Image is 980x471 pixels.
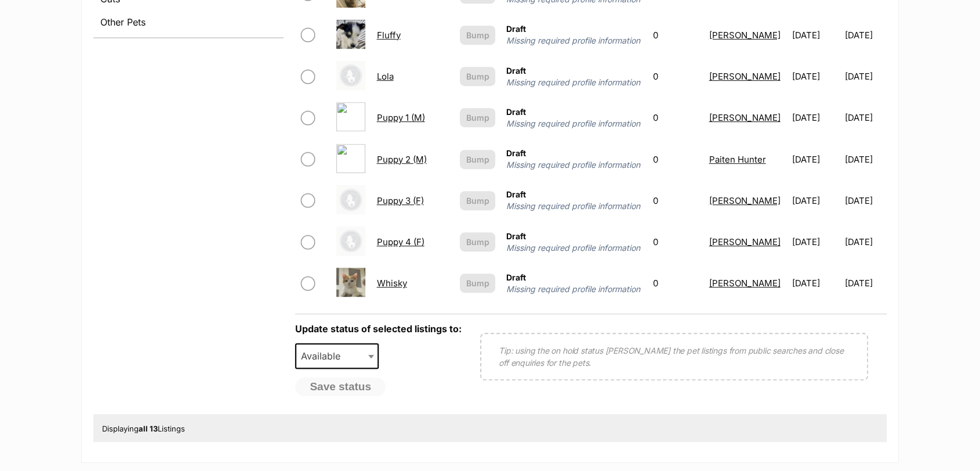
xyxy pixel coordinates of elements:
[296,348,352,364] span: Available
[336,61,365,90] img: Lola
[377,30,401,41] a: Fluffy
[506,107,525,117] span: Draft
[460,108,495,127] button: Bump
[648,15,703,55] td: 0
[506,159,642,171] span: Missing required profile information
[787,56,844,96] td: [DATE]
[460,232,495,251] button: Bump
[466,277,489,289] span: Bump
[787,15,844,55] td: [DATE]
[709,195,781,206] a: [PERSON_NAME]
[845,222,885,262] td: [DATE]
[466,70,489,82] span: Bump
[460,191,495,210] button: Bump
[295,377,386,396] button: Save status
[506,24,525,34] span: Draft
[460,150,495,169] button: Bump
[93,12,284,33] a: Other Pets
[787,98,844,138] td: [DATE]
[102,424,185,433] span: Displaying Listings
[460,274,495,293] button: Bump
[466,112,489,124] span: Bump
[460,67,495,86] button: Bump
[377,195,424,206] a: Puppy 3 (F)
[506,35,642,46] span: Missing required profile information
[377,278,407,289] a: Whisky
[787,263,844,303] td: [DATE]
[845,263,885,303] td: [DATE]
[845,181,885,221] td: [DATE]
[336,226,365,256] img: Puppy 4 (F)
[466,29,489,41] span: Bump
[506,189,525,199] span: Draft
[336,185,365,214] img: Puppy 3 (F)
[648,222,703,262] td: 0
[499,344,850,369] p: Tip: using the on hold status [PERSON_NAME] the pet listings from public searches and close off e...
[709,278,781,289] a: [PERSON_NAME]
[506,66,525,75] span: Draft
[506,148,525,158] span: Draft
[506,118,642,130] span: Missing required profile information
[506,242,642,254] span: Missing required profile information
[845,139,885,179] td: [DATE]
[648,98,703,138] td: 0
[648,139,703,179] td: 0
[787,139,844,179] td: [DATE]
[506,283,642,295] span: Missing required profile information
[139,424,158,433] strong: all 13
[709,30,781,41] a: [PERSON_NAME]
[506,200,642,212] span: Missing required profile information
[709,154,766,165] a: Paiten Hunter
[295,323,462,335] label: Update status of selected listings to:
[845,56,885,96] td: [DATE]
[460,26,495,45] button: Bump
[648,56,703,96] td: 0
[506,77,642,88] span: Missing required profile information
[506,231,525,241] span: Draft
[377,154,427,165] a: Puppy 2 (M)
[709,112,781,123] a: [PERSON_NAME]
[466,236,489,248] span: Bump
[709,236,781,247] a: [PERSON_NAME]
[648,181,703,221] td: 0
[709,71,781,82] a: [PERSON_NAME]
[845,15,885,55] td: [DATE]
[377,71,394,82] a: Lola
[845,98,885,138] td: [DATE]
[466,195,489,207] span: Bump
[377,236,424,247] a: Puppy 4 (F)
[787,181,844,221] td: [DATE]
[648,263,703,303] td: 0
[787,222,844,262] td: [DATE]
[377,112,425,123] a: Puppy 1 (M)
[466,153,489,166] span: Bump
[295,343,379,369] span: Available
[506,272,525,282] span: Draft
